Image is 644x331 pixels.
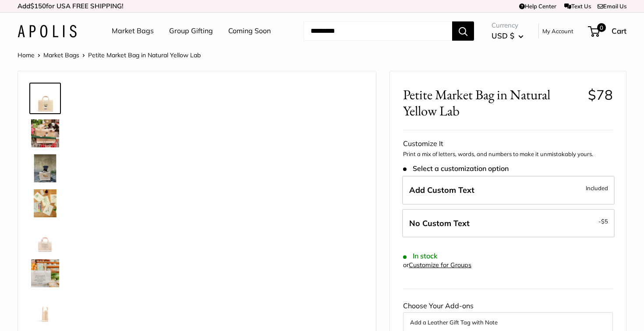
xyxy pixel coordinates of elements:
div: Customize It [403,137,613,150]
img: description_Elevated any trip to the market [31,259,59,287]
a: 0 Cart [589,24,626,38]
span: $150 [30,2,46,10]
a: Coming Soon [228,24,271,38]
a: Email Us [598,3,626,10]
span: 0 [597,23,606,32]
nav: Breadcrumb [18,49,201,61]
span: Petite Market Bag in Natural Yellow Lab [88,51,201,59]
img: Petite Market Bag in Natural Yellow Lab [31,154,59,182]
span: In stock [403,252,438,260]
p: Print a mix of letters, words, and numbers to make it unmistakably yours. [403,150,613,159]
span: Cart [612,26,626,35]
span: Petite Market Bag in Natural Yellow Lab [403,87,581,119]
span: $78 [588,86,613,103]
a: Text Us [564,3,591,10]
a: Market Bags [43,51,79,59]
a: description_Side view of the Petite Market Bag [29,293,61,324]
div: or [403,259,471,271]
img: description_Side view of the Petite Market Bag [31,294,59,322]
img: description_Seal of authenticity printed on the backside of every bag. [31,224,59,252]
a: My Account [542,26,573,36]
a: Home [18,51,35,59]
a: description_Elevated any trip to the market [29,258,61,289]
a: Petite Market Bag in Natural Yellow Lab [29,153,61,184]
button: USD $ [492,29,524,43]
span: USD $ [492,31,514,40]
label: Leave Blank [402,209,615,238]
span: $5 [601,218,608,225]
a: Market Bags [112,24,154,38]
img: Apolis [18,25,77,38]
span: Select a customization option [403,164,509,173]
img: Petite Market Bag in Natural Yellow Lab [31,119,59,147]
a: Petite Market Bag in Natural Yellow Lab [29,118,61,149]
span: Currency [492,19,524,31]
a: description_The artist's desk in Ventura CA [29,188,61,219]
a: description_Seal of authenticity printed on the backside of every bag. [29,223,61,254]
a: Help Center [519,3,556,10]
img: description_The artist's desk in Ventura CA [31,189,59,217]
button: Add a Leather Gift Tag with Note [410,317,606,328]
span: Included [586,183,608,193]
input: Search... [304,21,452,41]
span: - [598,216,608,226]
a: Petite Market Bag in Natural Yellow Lab [29,83,61,114]
span: Add Custom Text [409,185,474,195]
button: Search [452,21,474,41]
img: Petite Market Bag in Natural Yellow Lab [31,84,59,112]
a: Customize for Groups [409,261,471,269]
span: No Custom Text [409,218,470,228]
label: Add Custom Text [402,176,615,205]
a: Group Gifting [169,24,213,38]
